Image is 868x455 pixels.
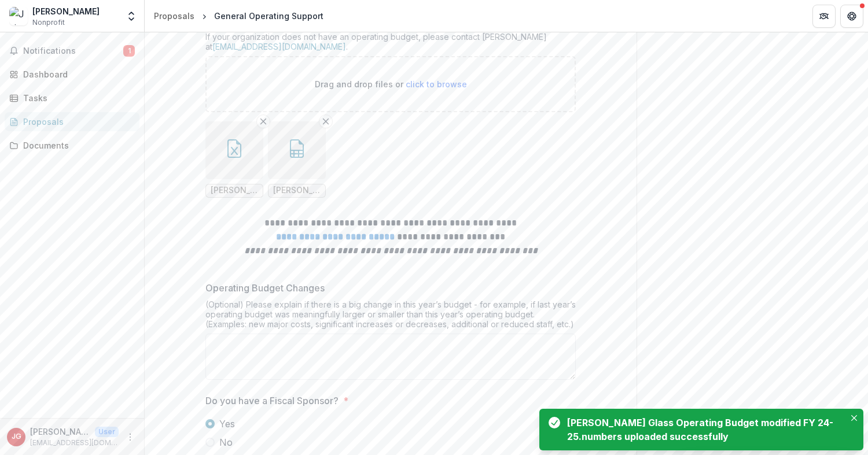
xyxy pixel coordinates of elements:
[23,139,130,151] div: Documents
[32,5,100,17] div: [PERSON_NAME]
[30,426,90,438] p: [PERSON_NAME]
[268,121,326,198] div: Remove File[PERSON_NAME] Glass Operating Budget modified FY 24-25.numbers
[23,68,130,80] div: Dashboard
[123,430,137,444] button: More
[273,186,321,195] span: [PERSON_NAME] Glass Operating Budget modified FY 24-25.numbers
[149,8,199,24] a: Proposals
[23,116,130,128] div: Proposals
[154,10,194,22] div: Proposals
[212,42,346,51] a: [EMAIL_ADDRESS][DOMAIN_NAME]
[205,299,576,334] div: (Optional) Please explain if there is a big change in this year’s budget - for example, if last y...
[256,114,270,128] button: Remove File
[847,411,861,425] button: Close
[535,404,868,455] div: Notifications-bottom-right
[5,65,139,84] a: Dashboard
[219,435,233,449] span: No
[315,78,467,90] p: Drag and drop files or
[406,79,467,89] span: click to browse
[211,186,258,195] span: [PERSON_NAME] Glass Operating Budget 2024-25.xlsx
[214,10,323,22] div: General Operating Support
[23,46,123,56] span: Notifications
[9,7,28,25] img: Jaime Guerrero
[12,433,21,441] div: Jaime Guerrero
[123,5,139,28] button: Open entity switcher
[205,121,263,198] div: Remove File[PERSON_NAME] Glass Operating Budget 2024-25.xlsx
[149,8,328,24] nav: breadcrumb
[205,281,325,295] p: Operating Budget Changes
[567,416,840,443] div: [PERSON_NAME] Glass Operating Budget modified FY 24-25.numbers uploaded successfully
[840,5,863,28] button: Get Help
[812,5,836,28] button: Partners
[95,427,119,437] p: User
[219,417,235,431] span: Yes
[123,45,135,57] span: 1
[30,438,119,448] p: [EMAIL_ADDRESS][DOMAIN_NAME]
[5,88,139,108] a: Tasks
[5,112,139,131] a: Proposals
[5,42,139,60] button: Notifications1
[205,394,339,408] p: Do you have a Fiscal Sponsor?
[23,92,130,104] div: Tasks
[32,17,65,28] span: Nonprofit
[5,136,139,155] a: Documents
[319,114,333,128] button: Remove File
